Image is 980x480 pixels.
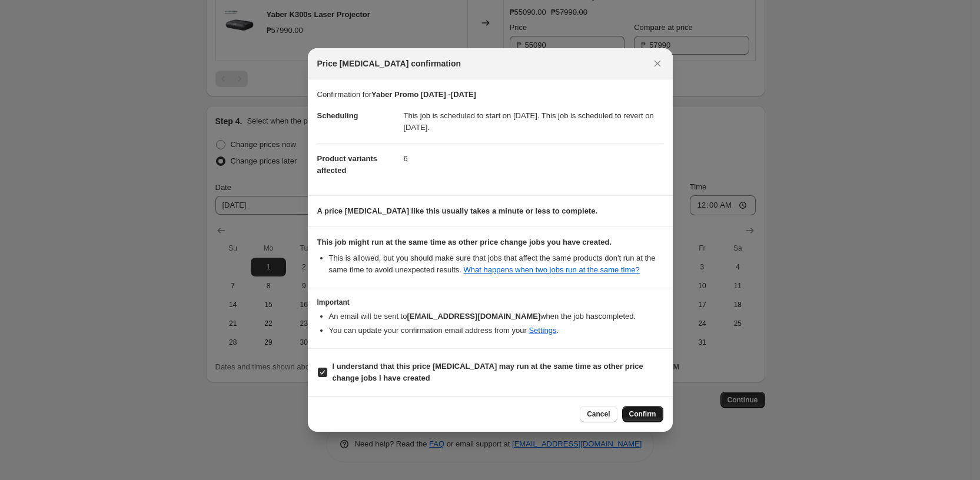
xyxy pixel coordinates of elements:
a: What happens when two jobs run at the same time? [464,265,640,274]
button: Cancel [580,406,617,422]
b: I understand that this price [MEDICAL_DATA] may run at the same time as other price change jobs I... [333,362,643,382]
li: You can update your confirmation email address from your . [329,325,663,336]
b: [EMAIL_ADDRESS][DOMAIN_NAME] [407,312,540,321]
dd: This job is scheduled to start on [DATE]. This job is scheduled to revert on [DATE]. [404,101,663,143]
b: This job might run at the same time as other price change jobs you have created. [317,238,612,246]
li: An email will be sent to when the job has completed . [329,311,663,322]
b: Yaber Promo [DATE] -[DATE] [371,90,476,99]
dd: 6 [404,143,663,174]
p: Confirmation for [317,89,663,101]
li: This is allowed, but you should make sure that jobs that affect the same products don ' t run at ... [329,252,663,276]
span: Scheduling [317,111,358,120]
b: A price [MEDICAL_DATA] like this usually takes a minute or less to complete. [317,206,598,215]
span: Price [MEDICAL_DATA] confirmation [317,58,461,69]
button: Close [649,55,666,72]
a: Settings [529,326,556,335]
h3: Important [317,298,663,307]
button: Confirm [622,406,663,422]
span: Product variants affected [317,154,378,175]
span: Confirm [629,409,656,419]
span: Cancel [587,409,610,419]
